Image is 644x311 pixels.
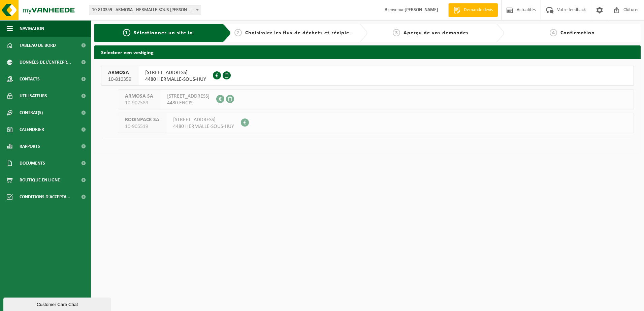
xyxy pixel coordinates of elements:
[20,54,71,71] span: Données de l'entrepr...
[405,7,438,12] strong: [PERSON_NAME]
[20,37,56,54] span: Tableau de bord
[145,69,206,76] span: [STREET_ADDRESS]
[89,5,201,15] span: 10-810359 - ARMOSA - HERMALLE-SOUS-HUY
[108,76,131,83] span: 10-810359
[94,45,641,59] h2: Selecteer een vestiging
[167,100,210,106] span: 4480 ENGIS
[145,76,206,83] span: 4480 HERMALLE-SOUS-HUY
[20,155,45,172] span: Documents
[550,29,557,36] span: 4
[125,100,153,106] span: 10-907589
[134,30,194,36] span: Sélectionner un site ici
[234,29,242,36] span: 2
[462,7,494,13] span: Demande devis
[125,116,159,123] span: RODINPACK SA
[245,30,357,36] span: Choisissiez les flux de déchets et récipients
[20,104,43,121] span: Contrat(s)
[108,69,131,76] span: ARMOSA
[125,123,159,130] span: 10-905519
[20,188,70,205] span: Conditions d'accepta...
[560,30,595,36] span: Confirmation
[20,88,47,104] span: Utilisateurs
[173,116,234,123] span: [STREET_ADDRESS]
[20,138,40,155] span: Rapports
[167,93,210,100] span: [STREET_ADDRESS]
[3,296,112,311] iframe: chat widget
[123,29,130,36] span: 1
[404,30,469,36] span: Aperçu de vos demandes
[393,29,400,36] span: 3
[101,66,634,86] button: ARMOSA 10-810359 [STREET_ADDRESS]4480 HERMALLE-SOUS-HUY
[20,71,40,88] span: Contacts
[125,93,153,100] span: ARMOSA SA
[448,3,498,17] a: Demande devis
[20,121,44,138] span: Calendrier
[173,123,234,130] span: 4480 HERMALLE-SOUS-HUY
[89,5,201,15] span: 10-810359 - ARMOSA - HERMALLE-SOUS-HUY
[20,172,60,188] span: Boutique en ligne
[20,20,44,37] span: Navigation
